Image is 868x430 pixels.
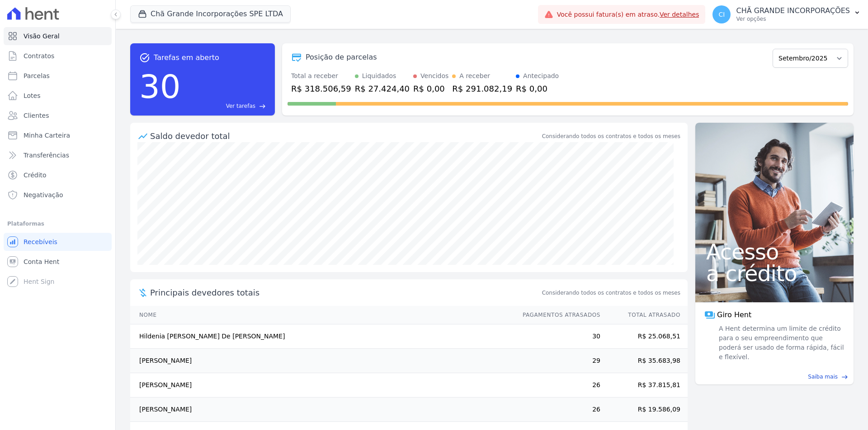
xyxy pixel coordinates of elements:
td: R$ 19.586,09 [601,398,688,422]
span: CI [719,11,725,18]
td: 26 [514,373,601,398]
span: east [259,103,266,110]
div: Posição de parcelas [306,52,377,63]
th: Total Atrasado [601,306,688,324]
span: east [841,374,848,380]
span: Parcelas [24,71,50,80]
span: Principais devedores totais [150,287,540,299]
span: task_alt [139,52,150,63]
p: CHÃ GRANDE INCORPORAÇÕES [736,6,850,15]
a: Recebíveis [4,233,112,251]
span: Giro Hent [717,310,751,320]
span: Transferências [24,151,69,160]
div: Antecipado [523,71,559,81]
td: [PERSON_NAME] [130,398,514,422]
div: Plataformas [7,218,108,229]
td: 29 [514,349,601,373]
a: Conta Hent [4,253,112,271]
td: R$ 37.815,81 [601,373,688,398]
span: Lotes [24,91,41,100]
td: 30 [514,324,601,349]
span: Ver tarefas [226,102,255,110]
div: Saldo devedor total [150,130,540,142]
td: 26 [514,398,601,422]
span: Contratos [24,51,54,60]
span: Crédito [24,171,47,180]
a: Minha Carteira [4,126,112,144]
span: Recebíveis [24,237,57,246]
a: Parcelas [4,67,112,85]
div: 30 [139,63,181,110]
button: CI CHÃ GRANDE INCORPORAÇÕES Ver opções [705,2,868,27]
span: Conta Hent [24,257,59,266]
a: Ver tarefas east [184,102,266,110]
th: Nome [130,306,514,324]
a: Visão Geral [4,27,112,45]
span: Visão Geral [24,32,60,41]
a: Negativação [4,186,112,204]
td: [PERSON_NAME] [130,349,514,373]
td: R$ 35.683,98 [601,349,688,373]
div: Vencidos [420,71,448,81]
td: R$ 25.068,51 [601,324,688,349]
a: Ver detalhes [660,11,699,18]
div: R$ 291.082,19 [452,83,512,95]
span: A Hent determina um limite de crédito para o seu empreendimento que poderá ser usado de forma ráp... [717,324,844,362]
div: R$ 27.424,40 [355,83,410,95]
div: Total a receber [291,71,351,81]
div: R$ 0,00 [413,83,448,95]
div: Considerando todos os contratos e todos os meses [542,132,680,140]
div: R$ 0,00 [516,83,559,95]
span: Considerando todos os contratos e todos os meses [542,289,680,297]
span: Acesso [706,241,843,263]
a: Contratos [4,47,112,65]
a: Lotes [4,87,112,105]
span: Tarefas em aberto [154,52,219,63]
a: Transferências [4,146,112,164]
a: Saiba mais east [701,373,848,381]
span: Clientes [24,111,49,120]
span: Minha Carteira [24,131,70,140]
a: Crédito [4,166,112,184]
div: R$ 318.506,59 [291,83,351,95]
div: Liquidados [362,71,396,81]
div: A receber [459,71,490,81]
p: Ver opções [736,15,850,23]
button: Chã Grande Incorporações SPE LTDA [130,5,291,23]
th: Pagamentos Atrasados [514,306,601,324]
span: a crédito [706,263,843,284]
span: Você possui fatura(s) em atraso. [557,10,699,19]
td: [PERSON_NAME] [130,373,514,398]
span: Negativação [24,190,63,199]
span: Saiba mais [808,373,838,381]
td: Hildenia [PERSON_NAME] De [PERSON_NAME] [130,324,514,349]
a: Clientes [4,106,112,125]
